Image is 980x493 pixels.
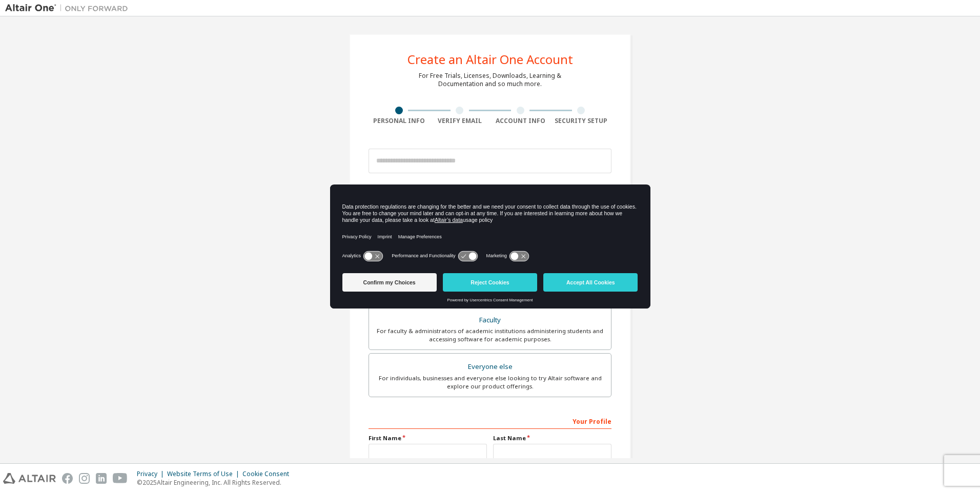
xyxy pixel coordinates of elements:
[113,473,128,484] img: youtube.svg
[137,470,167,478] div: Privacy
[430,117,491,125] div: Verify Email
[79,473,90,484] img: instagram.svg
[551,117,612,125] div: Security Setup
[375,360,605,374] div: Everyone else
[407,53,573,66] div: Create an Altair One Account
[369,413,611,429] div: Your Profile
[375,374,605,391] div: For individuals, businesses and everyone else looking to try Altair software and explore our prod...
[5,3,133,13] img: Altair One
[242,470,295,478] div: Cookie Consent
[137,478,295,487] p: © 2025 Altair Engineering, Inc. All Rights Reserved.
[369,117,430,125] div: Personal Info
[62,473,73,484] img: facebook.svg
[493,434,611,442] label: Last Name
[96,473,107,484] img: linkedin.svg
[375,313,605,327] div: Faculty
[369,434,487,442] label: First Name
[3,473,56,484] img: altair_logo.svg
[419,72,561,88] div: For Free Trials, Licenses, Downloads, Learning & Documentation and so much more.
[167,470,242,478] div: Website Terms of Use
[490,117,551,125] div: Account Info
[375,327,605,343] div: For faculty & administrators of academic institutions administering students and accessing softwa...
